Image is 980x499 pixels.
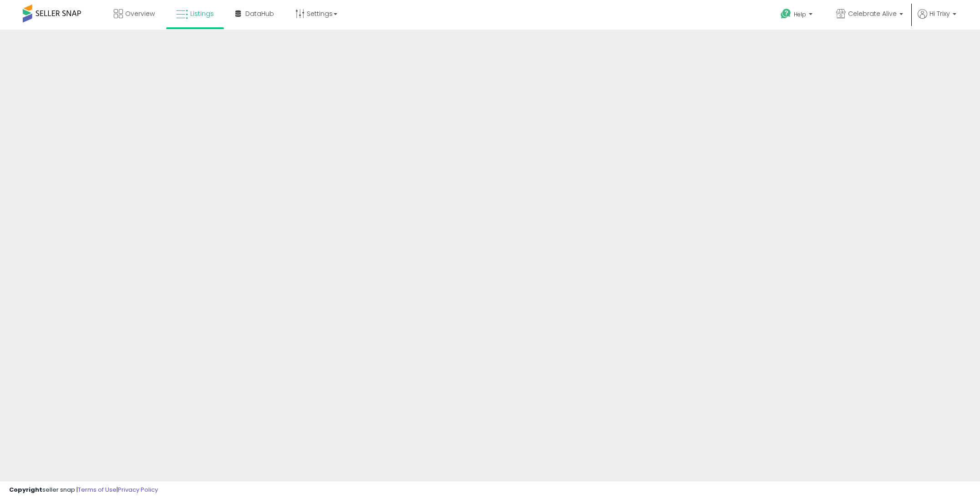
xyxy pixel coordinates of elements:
[245,9,274,18] span: DataHub
[794,10,806,18] span: Help
[190,9,214,18] span: Listings
[918,9,956,30] a: Hi Trixy
[125,9,155,18] span: Overview
[929,9,950,18] span: Hi Trixy
[848,9,897,18] span: Celebrate Alive
[773,1,822,30] a: Help
[780,8,792,20] i: Get Help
